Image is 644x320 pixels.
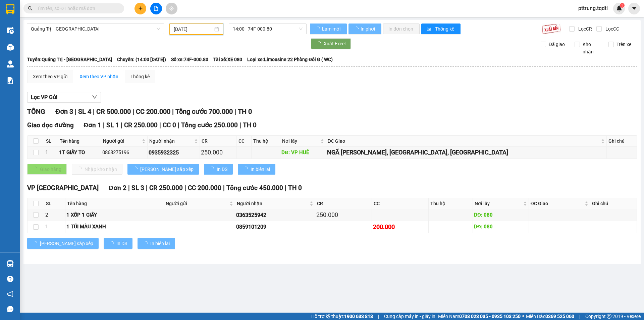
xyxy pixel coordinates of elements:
span: | [132,107,134,116]
button: Giao hàng [27,164,67,175]
span: CR 250.000 [124,121,158,129]
button: aim [166,3,177,14]
span: SL 4 [78,107,91,116]
span: | [184,184,186,192]
th: CC [372,198,429,209]
span: plus [138,6,143,11]
img: warehouse-icon [7,60,14,67]
span: TH 0 [238,107,252,116]
span: Nơi lấy [475,200,522,207]
div: 1 [45,223,64,231]
span: Hỗ trợ kỹ thuật: [311,313,373,320]
span: Xuất Excel [324,40,345,47]
span: notification [7,291,13,297]
img: logo-vxr [6,4,14,14]
span: down [92,94,97,100]
span: In biên lai [150,240,170,247]
div: 1T GIẤY TO [59,149,100,157]
span: loading [133,167,140,171]
span: CC 200.000 [188,184,221,192]
span: Đã giao [546,41,568,48]
button: caret-down [628,3,640,14]
img: warehouse-icon [7,27,14,34]
div: 1 TÚI MÀU XANH [66,223,163,231]
span: Người gửi [103,137,141,145]
div: DĐ: VP HUẾ [281,149,325,157]
div: 250.000 [316,210,371,220]
input: 09/08/2025 [174,26,213,33]
span: search [28,6,33,11]
span: | [234,107,236,116]
span: CC 0 [163,121,176,129]
strong: 0369 525 060 [545,314,574,319]
th: Tên hàng [65,198,164,209]
span: Số xe: 74F-000.80 [171,56,208,63]
span: question-circle [7,276,13,282]
span: message [7,306,13,312]
img: warehouse-icon [7,44,14,51]
th: Ghi chú [590,198,637,209]
span: | [579,313,580,320]
img: 9k= [542,24,561,34]
div: DĐ: 080 [474,211,528,219]
span: Người nhận [149,137,193,145]
span: TH 0 [243,121,257,129]
button: In biên lai [138,238,175,249]
span: Người nhận [237,200,309,207]
span: loading [354,27,360,31]
span: Tổng cước 700.000 [175,107,233,116]
strong: 1900 633 818 [344,314,373,319]
span: Lọc VP Gửi [31,93,57,101]
span: Đơn 1 [84,121,102,129]
th: CR [200,136,237,147]
span: Người gửi [166,200,228,207]
span: Miền Nam [438,313,521,320]
span: copyright [607,314,611,319]
span: loading [33,241,40,246]
span: Tổng cước 450.000 [226,184,283,192]
span: Miền Bắc [526,313,574,320]
th: CC [237,136,252,147]
span: Quảng Trị - Đà Lạt [31,24,160,34]
span: SL 3 [131,184,144,192]
span: ⚪️ [522,315,524,318]
div: 0868275196 [102,149,146,157]
th: SL [44,136,58,147]
img: warehouse-icon [7,260,14,267]
span: | [285,184,286,192]
button: [PERSON_NAME] sắp xếp [27,238,99,249]
span: | [172,107,174,116]
div: Xem theo VP gửi [33,73,67,80]
span: Làm mới [322,25,341,33]
span: Lọc CC [603,25,620,33]
span: Đơn 3 [55,107,73,116]
div: NGÃ [PERSON_NAME], [GEOGRAPHIC_DATA], [GEOGRAPHIC_DATA] [327,148,605,157]
span: ĐC Giao [328,137,600,145]
span: | [121,121,122,129]
span: [PERSON_NAME] sắp xếp [140,166,194,173]
span: In biên lai [251,166,270,173]
span: loading [109,241,116,246]
div: Xem theo VP nhận [79,73,118,80]
div: 1 XỐP 1 GIẤY [66,211,163,219]
span: 1 [621,3,623,8]
button: bar-chartThống kê [421,24,461,34]
button: In phơi [348,24,381,34]
span: Tổng cước 250.000 [181,121,238,129]
div: 250.000 [201,148,235,157]
span: Loại xe: Limousine 22 Phòng Đôi G ( WC) [247,56,333,63]
span: Cung cấp máy in - giấy in: [384,313,436,320]
span: TỔNG [27,107,45,116]
span: loading [143,241,150,246]
img: icon-new-feature [616,5,622,11]
span: CR 250.000 [149,184,183,192]
span: | [378,313,379,320]
span: | [93,107,95,116]
button: Làm mới [310,24,347,34]
span: | [178,121,179,129]
span: Trên xe [614,41,634,48]
span: In DS [217,166,227,173]
button: file-add [150,3,162,14]
span: loading [315,27,321,31]
span: Kho nhận [580,41,603,55]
